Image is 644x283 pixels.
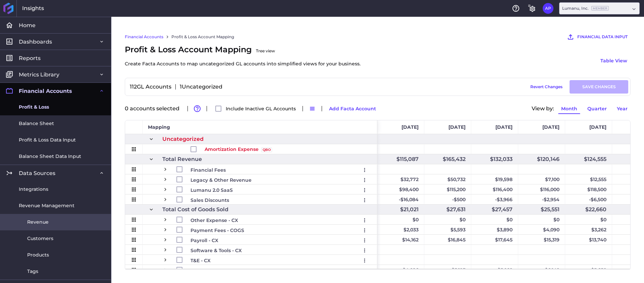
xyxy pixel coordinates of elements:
[377,225,424,234] div: $2,033
[191,185,233,195] span: Lumanu 2.0 SaaS
[448,124,466,130] span: [DATE]
[377,265,424,275] div: $4,826
[191,175,252,185] span: Legacy & Other Revenue
[19,38,52,45] span: Dashboards
[125,245,377,255] div: Press SPACE to select this row.
[424,215,471,224] div: $0
[565,184,612,194] div: $118,500
[19,22,36,29] span: Home
[591,6,609,10] ins: Member
[471,194,518,204] div: -$3,966
[359,185,370,195] button: User Menu
[125,215,377,225] div: Press SPACE to select this row.
[377,154,424,164] div: $115,087
[518,215,565,224] div: $0
[565,225,612,234] div: $3,262
[532,106,554,111] span: View by:
[565,154,612,164] div: $124,555
[125,194,377,205] div: Press SPACE to select this row.
[125,44,361,68] span: Profit & Loss Account Mapping
[377,184,424,194] div: $98,400
[543,3,553,14] button: User Menu
[162,205,228,214] span: Total Cost of Goods Sold
[19,71,59,78] span: Metrics Library
[471,154,518,164] div: $132,033
[511,3,521,14] button: Help
[125,255,377,265] div: Press SPACE to select this row.
[542,124,559,130] span: [DATE]
[518,194,565,204] div: -$2,954
[565,174,612,184] div: $12,555
[471,184,518,194] div: $116,400
[27,235,53,242] span: Customers
[424,205,471,214] div: $27,631
[424,235,471,244] div: $16,845
[148,124,170,130] span: Mapping
[19,153,81,160] span: Balance Sheet Data Input
[424,265,471,275] div: $5,193
[125,174,377,184] div: Press SPACE to select this row.
[180,84,222,90] div: 1 Uncategorized
[191,266,242,275] span: Web Services - COGS
[162,134,204,144] span: Uncategorized
[191,195,229,205] span: Sales Discounts
[558,103,580,114] button: Month
[597,55,631,66] button: Table View
[191,256,211,265] span: T&E - CX
[359,175,370,185] button: User Menu
[19,120,54,127] span: Balance Sheet
[471,174,518,184] div: $19,598
[589,124,606,130] span: [DATE]
[171,34,234,40] a: Profit & Loss Account Mapping
[471,265,518,275] div: $5,922
[359,165,370,175] button: User Menu
[377,174,424,184] div: $32,772
[563,30,631,44] button: FINANCIAL DATA INPUT
[191,165,226,175] span: Financial Fees
[471,205,518,214] div: $27,457
[359,255,370,266] button: User Menu
[518,184,565,194] div: $116,000
[226,106,296,111] span: Include Inactive GL Accounts
[261,148,272,152] ins: QBO
[471,235,518,244] div: $17,645
[559,2,640,14] div: Dropdown select
[565,235,612,244] div: $13,740
[191,226,244,235] span: Payment Fees - COGS
[125,235,377,245] div: Press SPACE to select this row.
[377,215,424,224] div: $0
[584,103,610,114] button: Quarter
[359,265,370,276] button: User Menu
[518,235,565,244] div: $15,319
[326,103,379,114] button: Add Facta Account
[125,184,377,194] div: Press SPACE to select this row.
[562,5,609,11] div: Lumanu, Inc.
[125,164,377,174] div: Press SPACE to select this row.
[205,145,272,154] span: Amortization Expense
[377,235,424,244] div: $14,162
[471,215,518,224] div: $0
[191,216,238,225] span: Other Expense - CX
[125,60,361,68] p: Create Facta Accounts to map uncategorized GL accounts into simplified views for your business.
[359,195,370,206] button: User Menu
[125,225,377,235] div: Press SPACE to select this row.
[191,236,218,245] span: Payroll - CX
[518,265,565,275] div: $6,142
[424,154,471,164] div: $165,432
[377,205,424,214] div: $21,021
[125,34,163,40] a: Financial Accounts
[401,124,419,130] span: [DATE]
[527,80,566,94] button: Revert Changes
[125,106,183,111] div: 0 accounts selected
[127,84,171,90] div: 112 GL Accounts
[424,184,471,194] div: $115,200
[19,202,74,209] span: Revenue Management
[518,174,565,184] div: $7,100
[614,103,631,114] button: Year
[19,88,72,95] span: Financial Accounts
[424,174,471,184] div: $50,732
[19,104,49,111] span: Profit & Loss
[359,245,370,256] button: User Menu
[359,235,370,246] button: User Menu
[359,225,370,236] button: User Menu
